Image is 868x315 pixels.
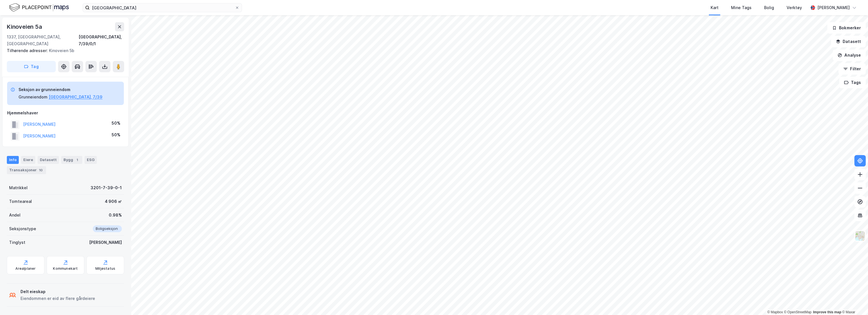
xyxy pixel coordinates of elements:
[784,310,812,314] a: OpenStreetMap
[9,239,25,246] div: Tinglyst
[813,310,841,314] a: Improve this map
[21,156,35,164] div: Eiere
[112,131,120,138] div: 50%
[20,288,95,295] div: Delt eieskap
[38,156,59,164] div: Datasett
[7,110,124,116] div: Hjemmelshaver
[9,198,32,205] div: Tomteareal
[7,22,43,31] div: Kinoveien 5a
[85,156,97,164] div: ESG
[19,86,102,93] div: Seksjon av grunneiendom
[89,239,122,246] div: [PERSON_NAME]
[74,157,80,163] div: 1
[7,48,49,53] span: Tilhørende adresser:
[7,166,46,174] div: Transaksjoner
[7,156,19,164] div: Info
[787,4,802,11] div: Verktøy
[105,198,122,205] div: 4 906 ㎡
[855,230,865,241] img: Z
[9,3,69,13] img: logo.f888ab2527a4732fd821a326f86c7f29.svg
[19,94,48,100] div: Grunneiendom
[831,36,866,47] button: Datasett
[91,184,122,191] div: 3201-7-39-0-1
[90,3,235,12] input: Søk på adresse, matrikkel, gårdeiere, leietakere eller personer
[112,120,120,127] div: 50%
[95,266,115,271] div: Miljøstatus
[838,63,866,75] button: Filter
[9,225,36,232] div: Seksjonstype
[20,295,95,302] div: Eiendommen er eid av flere gårdeiere
[61,156,82,164] div: Bygg
[79,34,124,47] div: [GEOGRAPHIC_DATA], 7/39/0/1
[817,4,850,11] div: [PERSON_NAME]
[9,184,28,191] div: Matrikkel
[49,94,102,100] button: [GEOGRAPHIC_DATA], 7/39
[53,266,78,271] div: Kommunekart
[7,61,56,72] button: Tag
[840,288,868,315] iframe: Chat Widget
[9,212,20,219] div: Andel
[15,266,36,271] div: Arealplaner
[764,4,774,11] div: Bolig
[38,167,44,173] div: 10
[833,50,866,61] button: Analyse
[711,4,719,11] div: Kart
[7,34,79,47] div: 1337, [GEOGRAPHIC_DATA], [GEOGRAPHIC_DATA]
[731,4,752,11] div: Mine Tags
[839,77,866,88] button: Tags
[7,47,120,54] div: Kinoveien 5b
[109,212,122,219] div: 0.98%
[840,288,868,315] div: Kontrollprogram for chat
[767,310,783,314] a: Mapbox
[827,22,866,34] button: Bokmerker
